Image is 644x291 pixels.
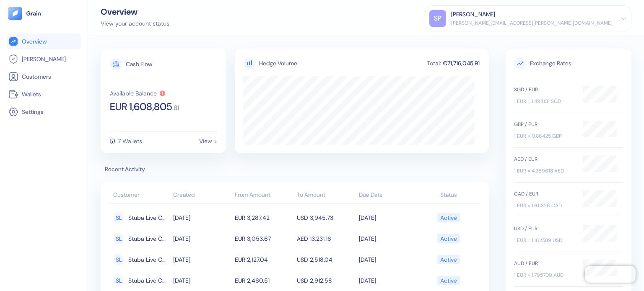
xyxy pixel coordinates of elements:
td: EUR 3,287.42 [233,207,295,228]
button: Available Balance [110,90,166,97]
th: Created [171,187,233,204]
div: GBP / EUR [514,121,574,128]
span: Stuba Live Customer [128,252,169,267]
span: Wallets [22,90,41,98]
td: USD 2,518.04 [295,249,357,270]
div: USD / EUR [514,225,574,232]
th: To Amount [295,187,357,204]
a: [PERSON_NAME] [8,54,79,64]
img: logo [26,10,42,16]
span: Stuba Live Customer [128,273,169,288]
a: Customers [8,72,79,82]
td: [DATE] [357,228,419,249]
span: Stuba Live Customer [128,232,169,246]
span: . 81 [172,105,179,111]
td: [DATE] [171,249,233,270]
div: [PERSON_NAME] [451,10,495,19]
td: USD 2,912.58 [295,270,357,291]
td: [DATE] [171,228,233,249]
div: 1 EUR = 1.494131 SGD [514,98,574,105]
div: Status [421,191,476,199]
span: Exchange Rates [514,57,623,70]
div: €71,716,045.91 [442,60,480,66]
td: [DATE] [357,270,419,291]
div: SL [113,232,124,245]
div: Total: [426,60,442,66]
div: 1 EUR = 1.162589 USD [514,237,574,244]
div: Active [440,211,457,225]
div: Overview [101,8,169,16]
span: Stuba Live Customer [128,211,169,225]
div: View > [199,138,217,144]
div: SGD / EUR [514,86,574,93]
div: 7 Wallets [118,138,142,144]
div: Cash Flow [126,61,152,67]
div: AUD / EUR [514,260,574,267]
td: EUR 3,053.67 [233,228,295,249]
div: 1 EUR = 1.795709 AUD [514,271,574,279]
span: Settings [22,108,44,116]
div: Active [440,252,457,267]
div: Available Balance [110,90,157,96]
a: Settings [8,107,79,117]
td: EUR 2,460.51 [233,270,295,291]
img: logo-tablet-V2.svg [8,7,22,20]
td: [DATE] [171,207,233,228]
a: Wallets [8,89,79,99]
div: CAD / EUR [514,190,574,198]
div: 1 EUR = 4.269618 AED [514,167,574,175]
div: SP [429,10,446,27]
td: [DATE] [357,249,419,270]
td: AED 13,231.16 [295,228,357,249]
td: USD 3,945.73 [295,207,357,228]
div: [PERSON_NAME][EMAIL_ADDRESS][PERSON_NAME][DOMAIN_NAME] [451,19,613,27]
div: SL [113,253,124,266]
div: Hedge Volume [259,59,297,68]
div: View your account status [101,19,169,28]
span: Overview [22,37,47,46]
th: Customer [109,187,171,204]
td: EUR 2,127.04 [233,249,295,270]
div: SL [113,274,124,287]
span: Recent Activity [101,165,489,174]
th: Due Date [357,187,419,204]
th: From Amount [233,187,295,204]
div: 1 EUR = 1.611326 CAD [514,202,574,209]
td: [DATE] [171,270,233,291]
div: SL [113,211,124,224]
div: AED / EUR [514,155,574,163]
a: Overview [8,36,79,46]
span: EUR 1,608,805 [110,102,172,112]
div: Active [440,232,457,246]
span: Customers [22,72,51,81]
div: 1 EUR = 0.86425 GBP [514,132,574,140]
span: [PERSON_NAME] [22,55,66,63]
iframe: Chatra live chat [585,266,636,283]
td: [DATE] [357,207,419,228]
div: Active [440,273,457,288]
